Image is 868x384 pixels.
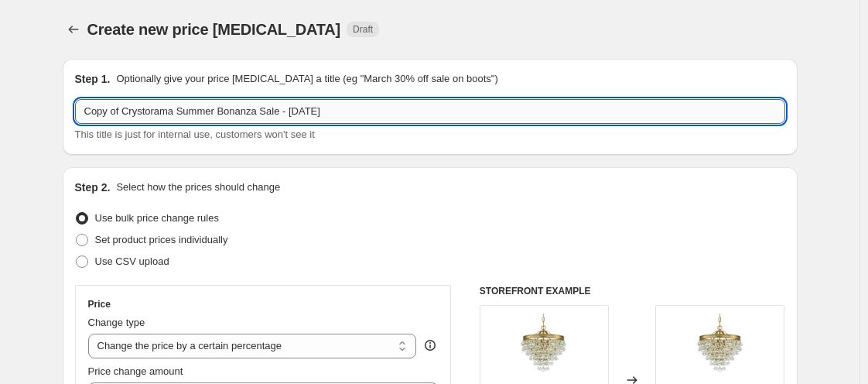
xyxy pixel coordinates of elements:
[75,99,785,124] input: 30% off holiday sale
[95,255,169,267] span: Use CSV upload
[87,21,341,38] span: Create new price [MEDICAL_DATA]
[75,71,111,87] h2: Step 1.
[116,71,497,87] p: Optionally give your price [MEDICAL_DATA] a title (eg "March 30% off sale on boots")
[88,317,145,328] span: Change type
[75,129,315,140] span: This title is just for internal use, customers won't see it
[422,338,438,353] div: help
[480,285,785,297] h6: STOREFRONT EXAMPLE
[689,314,751,375] img: crystorama-calypso-3-light-vibrant-mini-chandelier-lighting-crystorama-130-vg-27973613879347_80x.jpg
[63,19,84,40] button: Price change jobs
[95,212,219,224] span: Use bulk price change rules
[353,23,373,36] span: Draft
[513,314,575,375] img: crystorama-calypso-3-light-vibrant-mini-chandelier-lighting-crystorama-130-vg-27973613879347_80x.jpg
[88,298,111,310] h3: Price
[116,180,280,195] p: Select how the prices should change
[95,234,228,245] span: Set product prices individually
[88,365,183,377] span: Price change amount
[75,180,111,195] h2: Step 2.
